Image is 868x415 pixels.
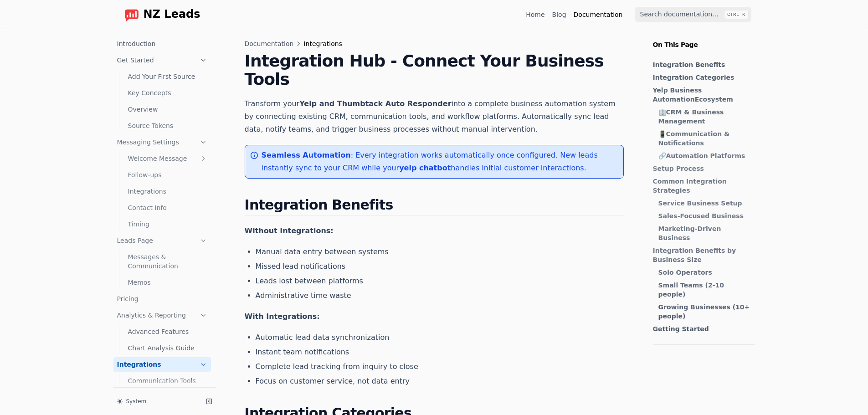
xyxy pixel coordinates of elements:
li: Automatic lead data synchronization [256,332,624,343]
strong: Automation Platforms [666,152,745,159]
a: Messaging Settings [113,135,211,149]
strong: Small Teams (2-10 people) [658,282,724,298]
h1: Integration Hub - Connect Your Business Tools [245,52,624,88]
a: Yelp Business AutomationEcosystem [653,86,750,104]
a: Home page [117,7,200,22]
a: Leads Page [113,233,211,248]
h2: Integration Benefits [245,197,624,215]
a: Advanced Features [124,324,211,339]
a: Add Your First Source [124,69,211,84]
a: Integrations [124,184,211,199]
a: Analytics & Reporting [113,308,211,323]
p: Transform your into a complete business automation system by connecting existing CRM, communicati... [245,97,624,136]
p: On This Page [646,29,762,49]
span: Integrations [303,39,342,48]
a: Key Concepts [124,86,211,100]
button: System [113,395,199,408]
strong: Seamless Automation [262,151,351,159]
a: Timing [124,217,211,231]
a: Introduction [113,36,211,51]
a: Pricing [113,292,211,306]
strong: Communication & Notifications [658,130,730,147]
a: Home [526,10,544,19]
a: Service Business Setup [658,199,750,208]
a: Growing Businesses (10+ people) [658,302,750,321]
strong: Growing Businesses (10+ people) [658,303,750,320]
span: NZ Leads [144,8,200,21]
strong: Service Business Setup [658,200,742,207]
strong: Sales-Focused Business [658,212,744,220]
strong: Yelp Business Automation [653,87,702,103]
button: Collapse sidebar [203,395,216,408]
a: Blog [552,10,566,19]
a: Marketing-Driven Business [658,224,750,242]
a: Messages & Communication [124,250,211,273]
li: Leads lost between platforms [256,276,624,287]
p: : Every integration works automatically once configured. New leads instantly sync to your CRM whi... [262,149,616,174]
a: Solo Operators [658,268,750,277]
li: Complete lead tracking from inquiry to close [256,361,624,372]
strong: yelp chatbot [399,164,451,172]
a: Integration Benefits by Business Size [653,246,750,264]
li: Manual data entry between systems [256,246,624,257]
a: 🏢CRM & Business Management [658,108,750,126]
a: Get Started [113,53,211,67]
li: Instant team notifications [256,347,624,358]
a: Chart Analysis Guide [124,341,211,355]
strong: Marketing-Driven Business [658,225,721,241]
input: Search documentation… [635,7,751,22]
img: logo [124,7,139,22]
a: Overview [124,102,211,117]
a: Documentation [245,39,294,48]
strong: Without Integrations: [245,226,334,235]
a: 📱Communication & Notifications [658,129,750,148]
li: Missed lead notifications [256,261,624,272]
a: Source Tokens [124,118,211,133]
a: Documentation [574,10,623,19]
strong: Yelp and Thumbtack Auto Responder [299,99,451,108]
a: Follow-ups [124,168,211,182]
a: 🔗Automation Platforms [658,151,750,160]
a: Communication Tools [124,374,211,388]
li: Administrative time waste [256,290,624,301]
a: Setup Process [653,164,750,173]
strong: CRM & Business Management [658,108,724,125]
a: Small Teams (2-10 people) [658,281,750,299]
a: Common Integration Strategies [653,177,750,195]
a: Contact Info [124,200,211,215]
a: Integration Benefits [653,60,750,69]
a: Welcome Message [124,151,211,166]
a: Getting Started [653,324,750,333]
li: Focus on customer service, not data entry [256,376,624,387]
a: Memos [124,275,211,290]
strong: Solo Operators [658,269,712,276]
strong: With Integrations: [245,312,320,321]
a: Integrations [113,357,211,372]
a: Sales-Focused Business [658,211,750,220]
a: Integration Categories [653,73,750,82]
